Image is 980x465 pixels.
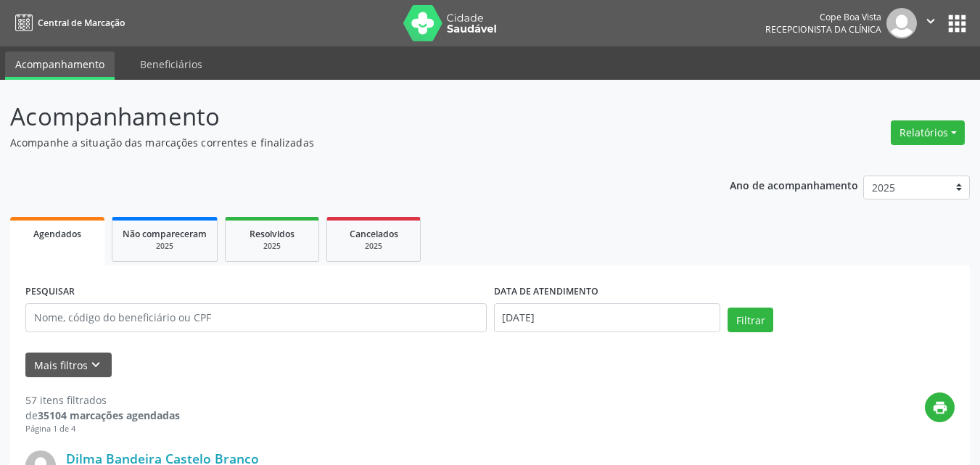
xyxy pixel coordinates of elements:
[350,228,398,240] span: Cancelados
[494,303,721,332] input: Selecione um intervalo
[5,52,115,80] a: Acompanhamento
[494,281,598,303] label: DATA DE ATENDIMENTO
[123,228,207,240] span: Não compareceram
[130,52,213,77] a: Beneficiários
[728,308,773,332] button: Filtrar
[33,228,81,240] span: Agendados
[10,135,682,150] p: Acompanhe a situação das marcações correntes e finalizadas
[917,8,944,38] button: 
[250,228,295,240] span: Resolvidos
[10,11,125,35] a: Central de Marcação
[765,11,881,23] div: Cope Boa Vista
[25,353,112,378] button: Mais filtroskeyboard_arrow_down
[765,23,881,36] span: Recepcionista da clínica
[25,423,180,435] div: Página 1 de 4
[25,303,487,332] input: Nome, código do beneficiário ou CPF
[123,241,207,252] div: 2025
[886,8,917,38] img: img
[932,400,948,416] i: print
[923,13,939,29] i: 
[236,241,308,252] div: 2025
[730,176,858,194] p: Ano de acompanhamento
[38,408,180,422] strong: 35104 marcações agendadas
[925,392,955,422] button: print
[10,99,682,135] p: Acompanhamento
[25,281,75,303] label: PESQUISAR
[25,408,180,423] div: de
[38,17,125,29] span: Central de Marcação
[944,11,970,36] button: apps
[337,241,410,252] div: 2025
[88,357,104,373] i: keyboard_arrow_down
[891,120,965,145] button: Relatórios
[25,392,180,408] div: 57 itens filtrados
